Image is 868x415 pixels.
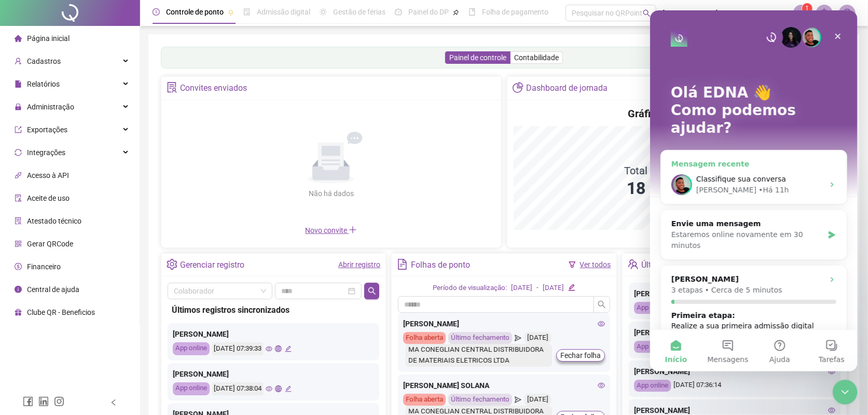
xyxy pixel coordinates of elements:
div: [DATE] 07:39:33 [212,342,263,355]
span: gift [15,309,22,316]
span: user-add [15,58,22,65]
div: App online [173,342,210,355]
div: Não há dados [283,188,379,199]
span: lock [15,103,22,110]
span: file-text [397,259,408,270]
span: file-done [243,8,251,16]
div: - [536,283,539,294]
span: bell [820,8,829,18]
div: Último fechamento [448,394,512,406]
div: Folha aberta [403,332,446,344]
div: [PERSON_NAME] [634,288,835,299]
div: Folhas de ponto [411,256,470,274]
div: Dashboard de jornada [526,79,608,97]
span: pie-chart [513,82,523,93]
h4: Gráfico [628,106,662,121]
span: Admissão digital [257,8,310,16]
a: Ver todos [580,260,611,269]
iframe: Intercom live chat [833,380,858,405]
div: Último fechamento [448,332,512,344]
div: [DATE] 07:38:04 [634,341,835,353]
div: Folha aberta [403,394,446,406]
span: info-circle [15,286,22,293]
span: audit [15,195,22,202]
span: eye [598,382,605,389]
span: setting [167,259,177,270]
sup: 1 [802,3,812,13]
span: left [110,399,117,406]
span: Gerar QRCode [27,240,73,248]
span: clock-circle [153,8,160,16]
span: Novo convite [305,226,357,234]
span: edit [285,385,292,392]
span: linkedin [38,396,49,407]
span: plus [349,226,357,234]
span: home [15,35,22,42]
span: export [15,126,22,133]
div: [PERSON_NAME] [173,368,374,380]
span: Cadastros [27,57,61,65]
span: sun [320,8,327,16]
span: qrcode [15,240,22,247]
span: eye [598,320,605,327]
span: facebook [23,396,33,407]
div: [PERSON_NAME] [403,318,604,329]
span: Financeiro [27,262,61,271]
span: Gestão de férias [333,8,385,16]
span: Aceite de uso [27,194,70,202]
span: search [368,287,376,295]
span: eye [266,345,272,352]
div: [DATE] [525,394,551,406]
iframe: Intercom live chat [650,10,858,371]
span: dashboard [395,8,402,16]
div: [DATE] [511,283,532,294]
span: 1 [806,5,809,12]
span: file [15,80,22,88]
span: eye [266,385,272,392]
button: Fechar folha [556,349,605,362]
span: Atestado técnico [27,217,81,225]
span: search [598,300,606,309]
a: Abrir registro [338,260,380,269]
div: [PERSON_NAME] SOLANA [403,380,604,391]
div: Convites enviados [180,79,247,97]
div: App online [173,382,210,395]
span: global [275,385,282,392]
span: [PERSON_NAME] - MA CONEGLIAN CENTRAL [663,7,787,19]
div: [PERSON_NAME] [634,366,835,377]
span: Integrações [27,148,65,157]
div: [DATE] 07:36:14 [634,380,835,392]
div: App online [634,302,671,314]
span: Contabilidade [514,53,559,62]
span: book [469,8,476,16]
span: team [628,259,639,270]
span: pushpin [228,9,234,16]
div: [DATE] [543,283,564,294]
div: [DATE] 07:39:33 [634,302,835,314]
